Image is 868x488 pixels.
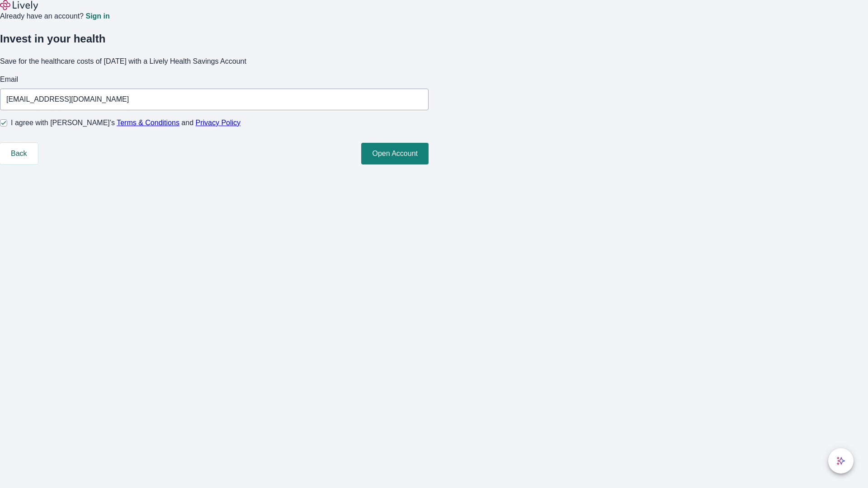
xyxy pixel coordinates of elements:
button: Open Account [361,143,429,164]
a: Privacy Policy [196,119,241,127]
a: Sign in [85,13,109,20]
a: Terms & Conditions [117,119,179,127]
button: chat [828,448,854,474]
span: I agree with [PERSON_NAME]’s and [11,117,241,128]
svg: Lively AI Assistant [836,456,845,465]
